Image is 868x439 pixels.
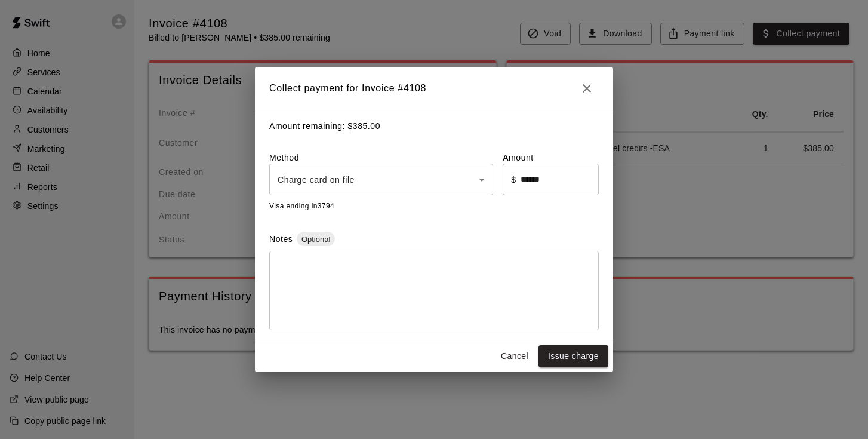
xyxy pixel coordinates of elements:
[575,76,599,100] button: Close
[269,120,599,133] p: Amount remaining: $ 385.00
[269,234,293,244] label: Notes
[269,164,493,195] div: Charge card on file
[511,174,516,186] p: $
[503,152,599,164] label: Amount
[297,235,335,244] span: Optional
[255,67,613,110] h2: Collect payment for Invoice # 4108
[269,202,334,210] span: Visa ending in 3794
[269,152,493,164] label: Method
[495,345,534,367] button: Cancel
[538,345,608,367] button: Issue charge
